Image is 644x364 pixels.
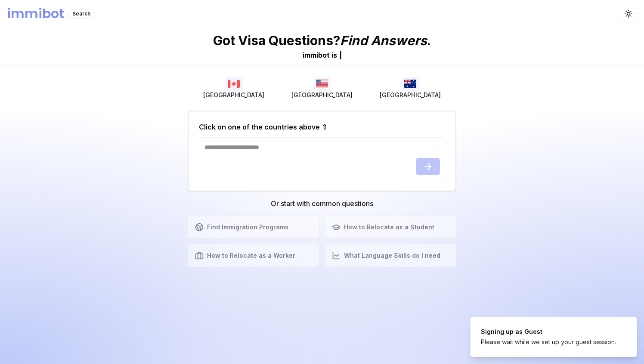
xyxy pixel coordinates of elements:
[188,198,456,209] h3: Or start with common questions
[7,6,64,22] h1: immibot
[402,77,419,91] img: Australia flag
[225,77,242,91] img: Canada flag
[380,91,441,99] span: [GEOGRAPHIC_DATA]
[303,50,337,60] div: immibot is
[313,77,331,91] img: USA flag
[291,91,353,99] span: [GEOGRAPHIC_DATA]
[339,51,342,59] span: |
[213,33,431,48] p: Got Visa Questions? .
[68,9,95,19] div: Search
[481,327,616,336] div: Signing up as Guest
[340,33,427,48] span: Find Answers
[199,122,327,132] h2: Click on one of the countries above ⇧
[203,91,264,99] span: [GEOGRAPHIC_DATA]
[481,338,616,346] div: Please wait while we set up your guest session.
